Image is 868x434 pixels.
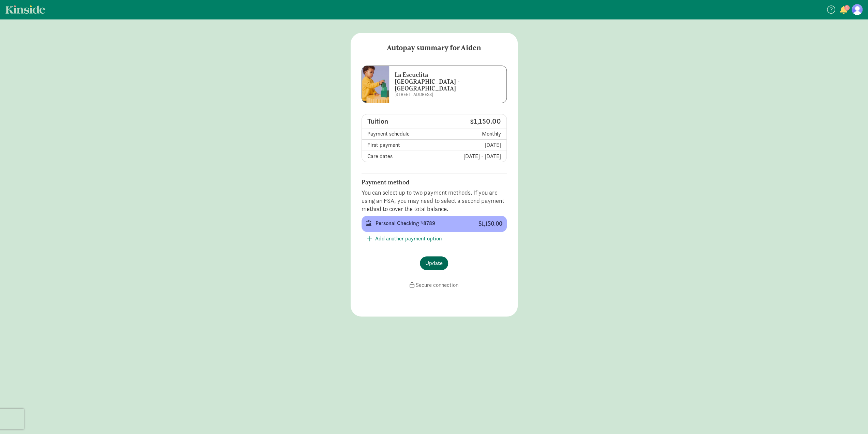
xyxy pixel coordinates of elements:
[434,151,506,162] td: [DATE] - [DATE]
[395,71,487,92] h6: La Escuelita [GEOGRAPHIC_DATA] - [GEOGRAPHIC_DATA]
[362,140,434,151] td: First payment
[362,128,434,140] td: Payment schedule
[425,259,443,267] span: Update
[434,140,506,151] td: [DATE]
[844,5,850,11] span: 1
[351,33,518,63] h5: Autopay summary for Aiden
[375,235,442,243] span: Add another payment option
[362,114,434,128] td: Tuition
[416,281,458,289] span: Secure connection
[5,5,45,14] a: Kinside
[362,151,434,162] td: Care dates
[376,219,468,227] div: Personal Checking *8789
[362,232,447,246] button: Add another payment option
[362,188,507,213] p: You can select up to two payment methods. If you are using an FSA, you may need to select a secon...
[479,220,502,227] div: $1,150.00
[362,179,507,186] h6: Payment method
[434,114,506,128] td: $1,150.00
[420,256,448,270] button: Update
[839,6,848,15] button: 1
[362,216,507,232] button: Personal Checking *8789 $1,150.00
[395,92,487,97] p: [STREET_ADDRESS]
[434,128,506,140] td: monthly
